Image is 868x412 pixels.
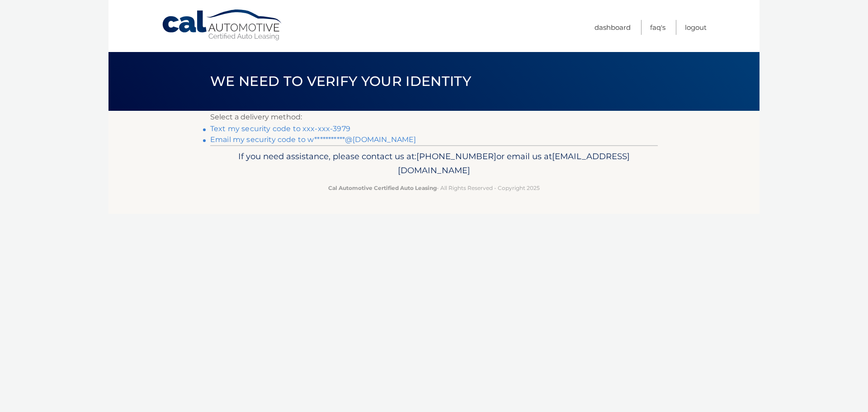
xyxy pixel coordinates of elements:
span: We need to verify your identity [210,73,471,90]
p: Select a delivery method: [210,111,658,123]
a: Logout [685,20,707,35]
a: Dashboard [594,20,631,35]
a: Cal Automotive [161,9,283,41]
a: Text my security code to xxx-xxx-3979 [210,124,350,133]
a: FAQ's [650,20,665,35]
p: If you need assistance, please contact us at: or email us at [216,149,652,178]
span: [PHONE_NUMBER] [416,151,496,161]
p: - All Rights Reserved - Copyright 2025 [216,183,652,193]
strong: Cal Automotive Certified Auto Leasing [328,185,437,191]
